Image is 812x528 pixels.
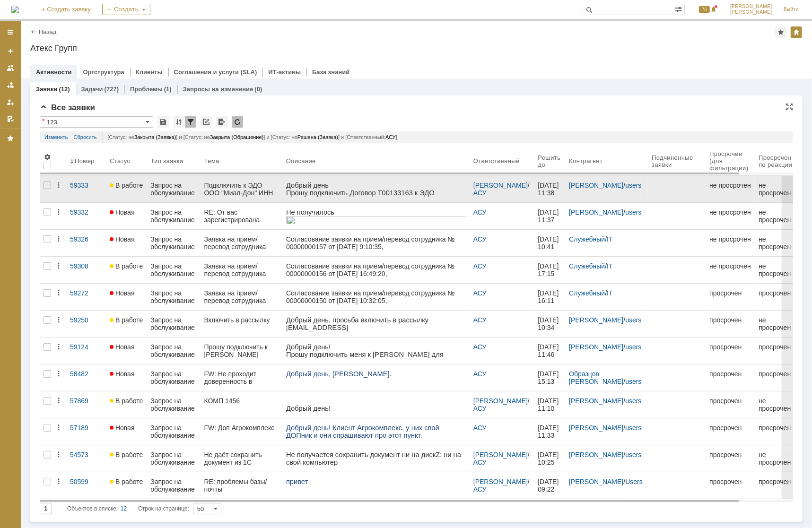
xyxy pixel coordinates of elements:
[755,364,797,391] a: просрочен
[147,147,200,176] th: Тип заявки
[538,397,560,412] span: [DATE] 11:10
[709,343,751,351] div: просрочен
[106,364,147,391] a: Новая
[66,230,106,256] a: 59326
[473,459,487,466] a: АСУ
[204,316,279,324] div: Включить в рассылку
[706,284,755,310] a: просрочен
[201,176,282,202] a: Подключить к ЭДО ООО "Миал-Дон" ИНН 6166095953
[106,257,147,283] a: В работе
[110,289,135,297] span: Новая
[625,343,641,351] a: users
[204,478,279,493] div: RE: проблемы базы/почты
[625,182,641,189] a: users
[110,397,143,405] span: В работе
[232,116,243,128] div: Обновлять список
[110,157,130,164] div: Статус
[297,134,338,140] span: Решена (Заявка)
[39,28,56,35] a: Назад
[759,235,793,251] div: не просрочен
[70,397,102,405] div: 57869
[755,284,797,310] a: просрочен
[66,338,106,364] a: 59124
[201,445,282,472] a: Не даёт сохранить документ из 1С
[755,445,797,472] a: не просрочен
[66,203,106,229] a: 59332
[473,262,487,270] a: АСУ
[709,478,751,485] div: просрочен
[775,26,786,38] div: Добавить в избранное
[538,451,560,466] span: [DATE] 10:25
[473,405,487,412] a: АСУ
[185,116,196,128] div: Фильтрация...
[116,360,136,367] span: 59318
[204,370,279,385] div: FW: Не проходит доверенность в [GEOGRAPHIC_DATA]
[66,311,106,337] a: 59250
[759,397,793,412] div: не просрочен
[62,142,123,149] a: @[DOMAIN_NAME]
[709,235,751,243] div: не просрочен
[19,130,126,137] a: [EMAIL_ADDRESS][DOMAIN_NAME]
[147,472,200,499] a: Запрос на обслуживание
[569,397,623,405] a: [PERSON_NAME]
[473,189,487,197] a: АСУ
[706,338,755,364] a: просрочен
[759,478,793,485] div: просрочен
[759,182,793,197] div: не просрочен
[706,203,755,229] a: не просрочен
[538,154,561,168] div: Решить до
[473,289,487,297] a: АСУ
[569,451,623,459] a: [PERSON_NAME]
[569,235,605,243] a: Служебный
[66,176,106,202] a: 59333
[150,451,196,466] div: Запрос на обслуживание
[709,289,751,297] div: просрочен
[147,176,200,202] a: Запрос на обслуживание
[470,147,534,176] th: Ответственный
[607,289,612,297] a: IT
[150,157,183,164] div: Тип заявки
[150,235,196,251] div: Запрос на обслуживание
[147,311,200,337] a: Запрос на обслуживание
[150,316,196,331] div: Запрос на обслуживание
[534,230,565,256] a: [DATE] 10:41
[759,154,793,168] div: Просрочен по реакции
[201,257,282,283] a: Заявка на прием/перевод сотрудника
[675,4,684,13] span: Расширенный поиск
[106,284,147,310] a: Новая
[569,316,623,324] a: [PERSON_NAME]
[110,451,143,459] span: В работе
[569,289,605,297] a: Служебный
[730,4,772,9] span: [PERSON_NAME]
[759,370,793,378] div: просрочен
[36,86,57,93] a: Заявки
[110,262,143,270] span: В работе
[70,208,102,216] div: 59332
[652,154,694,168] div: Подчиненные заявки
[110,208,135,216] span: Новая
[312,69,349,76] a: База знаний
[706,230,755,256] a: не просрочен
[48,76,104,82] span: [DEMOGRAPHIC_DATA]
[106,445,147,472] a: В работе
[759,451,793,466] div: не просрочен
[55,182,62,189] div: Действия
[473,397,528,405] a: [PERSON_NAME]
[204,451,279,466] div: Не даёт сохранить документ из 1С
[569,262,605,270] a: Служебный
[14,93,24,101] span: Тел
[66,445,106,472] a: 54573
[759,316,793,331] div: не просрочен
[43,76,48,82] span: @
[106,472,147,499] a: В работе
[70,478,102,485] div: 50599
[755,257,797,283] a: не просрочен
[709,451,751,459] div: просрочен
[16,136,114,144] span: [PHONE_NUMBER] доб. 2111
[759,289,793,297] div: просрочен
[106,176,147,202] a: В работе
[538,478,560,493] span: [DATE] 09:22
[106,311,147,337] a: В работе
[473,478,528,485] a: [PERSON_NAME]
